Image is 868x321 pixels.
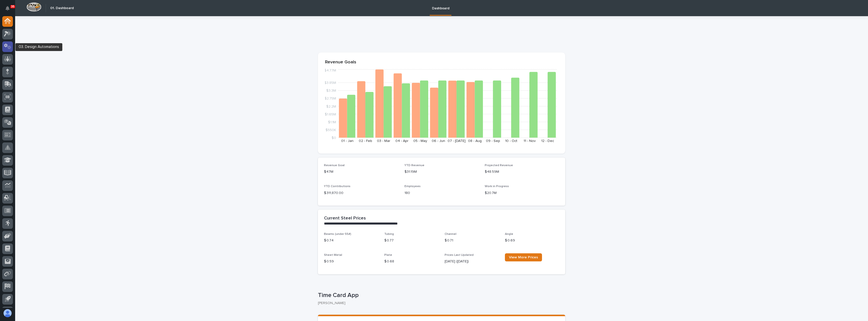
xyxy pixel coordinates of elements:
[404,190,479,196] p: 180
[324,216,366,221] h2: Current Steel Prices
[485,169,559,175] p: $48.59M
[324,254,342,257] span: Sheet Metal
[50,6,74,10] h2: 01. Dashboard
[325,112,336,116] tspan: $1.65M
[324,238,378,243] p: $ 0.74
[2,3,13,14] button: Notifications
[359,139,372,143] text: 02 - Feb
[324,185,350,188] span: YTD Contributions
[445,238,499,243] p: $ 0.71
[505,139,517,143] text: 10 - Oct
[509,256,538,259] span: View More Prices
[332,136,336,140] tspan: $0
[384,233,394,236] span: Tubing
[326,105,336,108] tspan: $2.2M
[324,259,378,264] p: $ 0.59
[384,254,392,257] span: Plate
[413,139,427,143] text: 05 - May
[6,6,13,14] div: Notifications35
[505,233,513,236] span: Angle
[384,259,439,264] p: $ 0.68
[505,253,542,261] a: View More Prices
[324,164,345,167] span: Revenue Goal
[404,169,479,175] p: $31.19M
[486,139,500,143] text: 09 - Sep
[324,190,398,196] p: $ 311,870.00
[524,139,536,143] text: 11 - Nov
[505,238,559,243] p: $ 0.69
[541,139,554,143] text: 12 - Dec
[2,308,13,318] button: users-avatar
[341,139,354,143] text: 01 - Jan
[485,164,513,167] span: Projected Revenue
[404,185,421,188] span: Employees
[485,190,559,196] p: $20.7M
[384,238,439,243] p: $ 0.77
[324,97,336,100] tspan: $2.75M
[324,169,398,175] p: $47M
[324,233,351,236] span: Beams (under 55#)
[404,164,424,167] span: YTD Revenue
[324,81,336,85] tspan: $3.85M
[26,2,41,12] img: Workspace Logo
[318,292,563,299] p: Time Card App
[445,233,456,236] span: Channel
[377,139,390,143] text: 03 - Mar
[395,139,409,143] text: 04 - Apr
[432,139,445,143] text: 06 - Jun
[11,5,14,8] p: 35
[318,301,561,305] p: [PERSON_NAME]
[448,139,466,143] text: 07 - [DATE]
[325,60,558,65] p: Revenue Goals
[326,89,336,92] tspan: $3.3M
[328,120,336,124] tspan: $1.1M
[325,128,336,132] tspan: $550K
[468,139,482,143] text: 08 - Aug
[445,254,474,257] span: Prices Last Updated
[485,185,509,188] span: Work in Progress
[324,69,336,72] tspan: $4.77M
[445,259,499,264] p: [DATE] ([DATE])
